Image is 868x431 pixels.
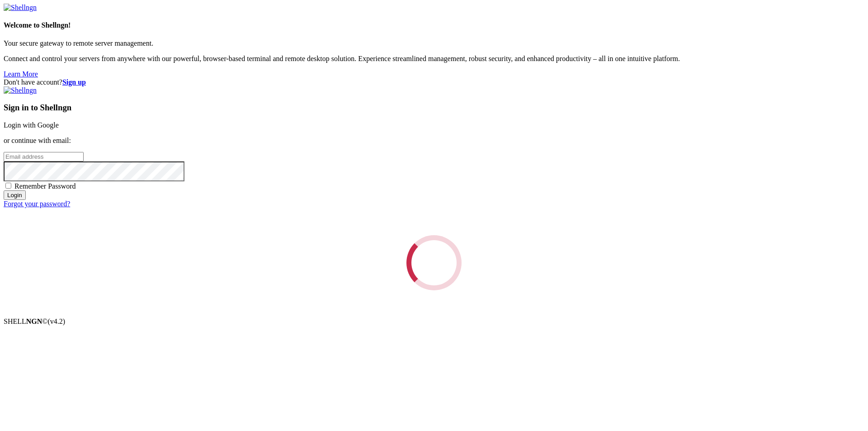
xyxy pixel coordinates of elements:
[4,55,864,63] p: Connect and control your servers from anywhere with our powerful, browser-based terminal and remo...
[4,137,864,145] p: or continue with email:
[4,21,864,29] h4: Welcome to Shellngn!
[4,121,59,129] a: Login with Google
[4,78,864,86] div: Don't have account?
[5,183,11,189] input: Remember Password
[4,70,38,78] a: Learn More
[4,39,864,47] p: Your secure gateway to remote server management.
[26,317,42,325] b: NGN
[4,200,70,208] a: Forgot your password?
[62,78,86,86] a: Sign up
[4,4,37,12] img: Shellngn
[4,86,37,95] img: Shellngn
[4,317,65,325] span: SHELL ©
[4,103,864,113] h3: Sign in to Shellngn
[14,182,76,190] span: Remember Password
[406,235,462,290] div: Loading...
[48,317,66,325] span: 4.2.0
[4,190,26,200] input: Login
[4,152,84,161] input: Email address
